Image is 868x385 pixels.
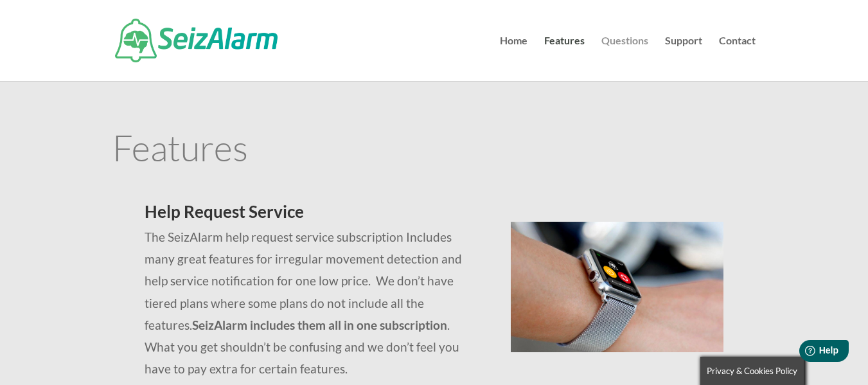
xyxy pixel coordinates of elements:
[511,222,723,352] img: seizalarm-on-wrist
[145,203,479,226] h2: Help Request Service
[500,36,527,81] a: Home
[192,318,447,332] strong: SeizAlarm includes them all in one subscription
[707,366,797,376] span: Privacy & Cookies Policy
[665,36,702,81] a: Support
[112,129,756,172] h1: Features
[115,19,278,62] img: SeizAlarm
[601,36,648,81] a: Questions
[544,36,585,81] a: Features
[719,36,756,81] a: Contact
[754,335,854,371] iframe: Help widget launcher
[145,226,479,380] p: The SeizAlarm help request service subscription Includes many great features for irregular moveme...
